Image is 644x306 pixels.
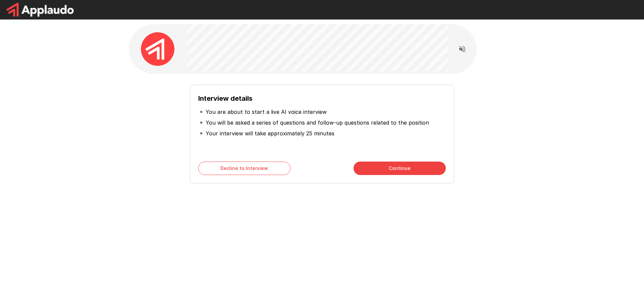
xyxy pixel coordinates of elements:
p: Your interview will take approximately 25 minutes [206,129,334,137]
img: applaudo_avatar.png [141,32,174,66]
p: You will be asked a series of questions and follow-up questions related to the position [206,119,429,127]
p: You are about to start a live AI voice interview [206,108,327,116]
button: Decline to Interview [198,162,290,175]
button: Read questions aloud [455,42,469,56]
button: Continue [354,162,446,175]
b: Interview details [198,94,253,102]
